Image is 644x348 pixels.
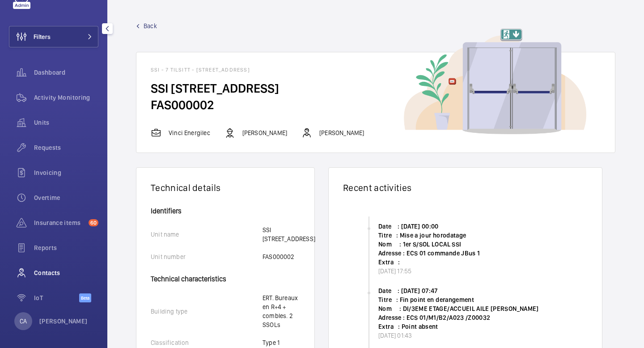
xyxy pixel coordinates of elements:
p: Classification [151,338,263,347]
div: Date : [DATE] 07:47 Titre : Fin point en derangement Nom : DI/3EME ETAGE/ACCUEIL AILE [PERSON_NAM... [378,286,589,331]
span: Dashboard [34,68,98,77]
p: Unit name [151,230,263,239]
button: Filters [9,26,98,47]
span: Overtime [34,193,98,202]
span: Units [34,118,98,127]
h1: Technical details [151,182,300,193]
h2: FAS000002 [151,97,601,113]
p: [PERSON_NAME] [242,128,287,137]
p: Building type [151,307,263,316]
h1: SSI - 7 Tilsitt - [STREET_ADDRESS] [151,67,601,73]
span: Insurance items [34,218,85,227]
span: Activity Monitoring [34,93,98,102]
div: [DATE] 17:55 [378,267,589,276]
h4: Technical characteristics [151,270,300,283]
span: Back [144,21,157,30]
span: Filters [34,32,51,41]
p: ERT. Bureaux en R+4 + combles. 2 SSOLs [263,293,300,329]
p: [PERSON_NAME] [319,128,364,137]
p: Vinci Energilec [169,128,210,137]
span: Requests [34,143,98,152]
div: Date : [DATE] 00:00 Titre : Mise a jour horodatage Nom : 1er S/SOL LOCAL SSI Adresse : ECS 01 com... [378,222,589,267]
span: Beta [79,293,91,302]
span: IoT [34,293,79,302]
h4: Identifiers [151,208,300,215]
span: 60 [89,219,98,226]
p: [PERSON_NAME] [39,317,88,326]
h2: SSI [STREET_ADDRESS] [151,80,601,97]
span: Invoicing [34,168,98,177]
div: [DATE] 01:43 [378,331,589,340]
p: SSI [STREET_ADDRESS] [263,225,315,243]
span: Contacts [34,268,98,277]
p: CA [20,317,27,326]
img: device image [404,29,586,134]
h2: Recent activities [343,182,588,193]
p: Unit number [151,252,263,261]
span: Reports [34,243,98,252]
p: Type 1 [263,338,280,347]
p: FAS000002 [263,252,295,261]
